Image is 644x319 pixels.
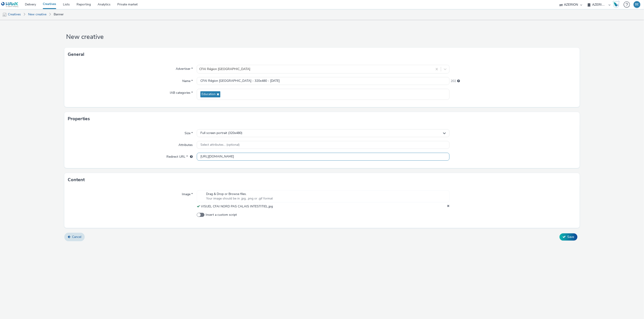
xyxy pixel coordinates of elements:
h3: Properties [68,115,90,122]
a: Banner [51,9,66,20]
button: Save [560,233,577,241]
span: Drag & Drop or Browse files. [206,192,273,196]
label: Advertiser * [174,65,195,71]
a: Cancel [64,233,85,241]
span: 202 [451,79,456,83]
h1: New creative [64,33,579,41]
a: New creative [26,9,49,20]
label: Attributes [177,141,195,147]
label: IAB categories * [168,89,195,95]
img: undefined Logo [1,2,19,7]
img: mobile [2,12,7,17]
h3: General [68,51,84,58]
span: Cancel [72,235,81,239]
h3: Content [68,176,85,183]
img: Hawk Academy [613,1,620,8]
span: Full screen portrait (320x480) [200,131,242,135]
label: Redirect URL * [165,153,195,159]
div: URL will be used as a validation URL with some SSPs and it will be the redirection URL of your cr... [188,155,193,159]
input: url... [197,153,450,161]
span: Insert a custom script [206,213,237,217]
div: BE [635,1,639,8]
div: Maximum 255 characters [457,79,460,83]
input: Name [197,77,450,85]
span: Education [202,92,216,96]
label: Size * [183,129,195,136]
span: VISUEL CFAI NORD PAS CALAIS INTESTITIEL.jpg [201,204,273,209]
a: Hawk Academy [613,1,621,8]
span: Your image should be in .jpg, .png or .gif format [206,196,273,201]
label: Image * [180,190,195,197]
span: Select attributes... (optional) [200,143,240,147]
label: Name * [180,77,195,83]
span: Save [567,235,574,239]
